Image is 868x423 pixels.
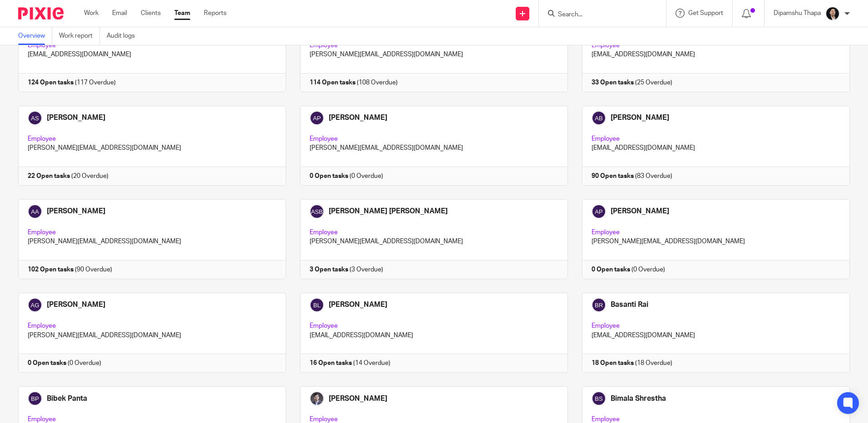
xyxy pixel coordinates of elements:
a: Reports [204,9,227,18]
a: Clients [141,9,161,18]
a: Email [112,9,127,18]
a: Overview [18,27,52,45]
a: Work report [59,27,100,45]
a: Team [174,9,190,18]
span: Get Support [688,10,723,16]
a: Work [84,9,99,18]
a: Audit logs [107,27,142,45]
img: Dipamshu2.jpg [825,6,840,21]
img: Pixie [18,7,64,20]
input: Search [557,11,639,19]
p: Dipamshu Thapa [774,9,821,18]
